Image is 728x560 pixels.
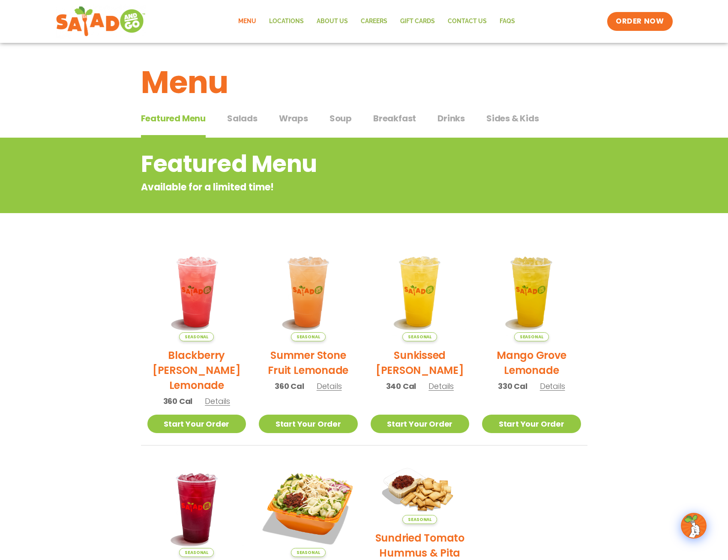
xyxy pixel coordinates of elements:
h2: Summer Stone Fruit Lemonade [259,348,358,378]
p: Available for a limited time! [141,180,518,194]
img: Product photo for Summer Stone Fruit Lemonade [259,242,358,341]
a: Start Your Order [147,415,246,433]
a: Start Your Order [371,415,470,433]
span: 360 Cal [275,380,304,392]
img: Product photo for Sunkissed Yuzu Lemonade [371,242,470,341]
h1: Menu [141,59,587,105]
a: FAQs [493,12,521,31]
span: Seasonal [179,332,214,341]
img: Product photo for Sundried Tomato Hummus & Pita Chips [371,458,470,524]
a: Contact Us [441,12,493,31]
div: Tabbed content [141,109,587,138]
span: Featured Menu [141,112,206,125]
a: GIFT CARDS [394,12,441,31]
h2: Sunkissed [PERSON_NAME] [371,348,470,378]
span: Sides & Kids [486,112,539,125]
span: Seasonal [291,548,326,557]
span: Details [428,381,454,391]
img: Product photo for Mango Grove Lemonade [482,242,581,341]
span: Details [540,381,565,391]
span: Wraps [279,112,308,125]
span: 330 Cal [498,380,527,392]
span: Seasonal [514,332,549,341]
span: 360 Cal [163,395,193,407]
span: Breakfast [373,112,416,125]
a: About Us [310,12,354,31]
span: 340 Cal [386,380,416,392]
img: Product photo for Blackberry Bramble Lemonade [147,242,246,341]
span: Details [205,396,230,406]
a: Locations [263,12,310,31]
span: Seasonal [291,332,326,341]
img: new-SAG-logo-768×292 [56,4,146,39]
a: Careers [354,12,394,31]
span: Salads [227,112,258,125]
span: ORDER NOW [616,16,664,27]
a: ORDER NOW [607,12,672,31]
span: Details [317,381,342,391]
span: Seasonal [402,332,437,341]
img: wpChatIcon [682,514,706,538]
span: Seasonal [179,548,214,557]
h2: Blackberry [PERSON_NAME] Lemonade [147,348,246,393]
span: Drinks [437,112,465,125]
a: Start Your Order [482,415,581,433]
img: Product photo for Tuscan Summer Salad [259,458,358,557]
a: Start Your Order [259,415,358,433]
nav: Menu [232,12,521,31]
h2: Mango Grove Lemonade [482,348,581,378]
h2: Featured Menu [141,147,518,181]
img: Product photo for Black Cherry Orchard Lemonade [147,458,246,557]
a: Menu [232,12,263,31]
span: Seasonal [402,515,437,524]
span: Soup [330,112,352,125]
